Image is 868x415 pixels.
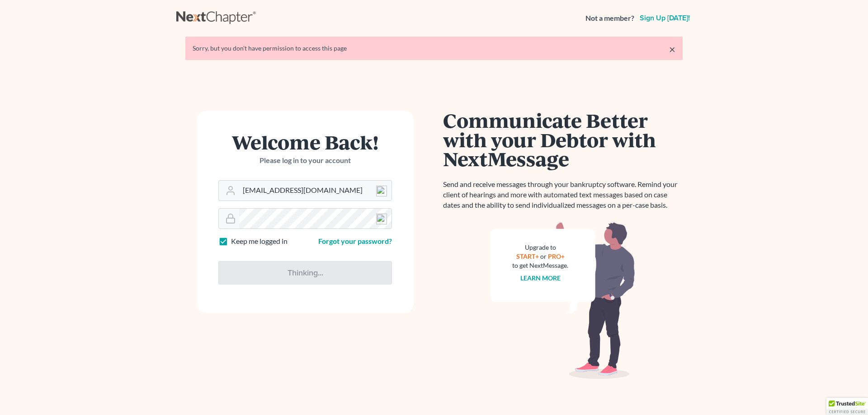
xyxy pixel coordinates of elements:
strong: Not a member? [585,13,634,23]
input: Email Address [239,181,392,201]
p: Send and receive messages through your bankruptcy software. Remind your client of hearings and mo... [443,179,683,210]
div: to get NextMessage. [512,261,568,270]
h1: Welcome Back! [218,132,392,152]
div: TrustedSite Certified [826,398,868,415]
div: Upgrade to [512,243,568,252]
a: Sign up [DATE]! [638,14,692,22]
p: Please log in to your account [218,155,392,166]
a: PRO+ [548,252,565,260]
span: or [540,252,547,260]
div: Sorry, but you don't have permission to access this page [193,44,675,53]
h1: Communicate Better with your Debtor with NextMessage [443,111,683,168]
a: Learn more [520,274,561,282]
img: nextmessage_bg-59042aed3d76b12b5cd301f8e5b87938c9018125f34e5fa2b7a6b67550977c72.svg [491,221,635,379]
input: Thinking... [218,261,392,284]
a: Forgot your password? [318,237,392,245]
img: npw-badge-icon-locked.svg [376,214,387,224]
img: npw-badge-icon-locked.svg [376,186,387,196]
a: START+ [516,252,539,260]
a: × [669,44,675,55]
label: Keep me logged in [231,236,288,247]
